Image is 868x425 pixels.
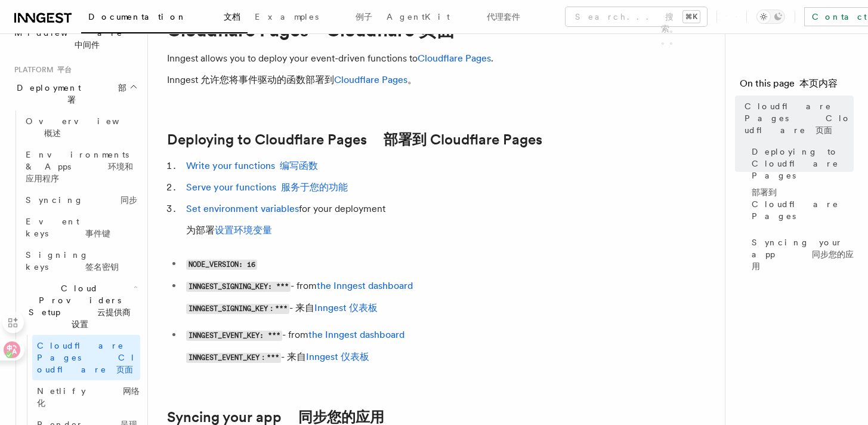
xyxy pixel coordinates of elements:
a: Write your functions 编写函数 [186,160,318,171]
span: AgentKit [387,12,520,21]
li: for your deployment [183,201,644,244]
span: Middleware [10,27,141,51]
button: Toggle dark mode [756,10,785,24]
font: 中间件 [75,40,100,50]
span: Syncing [26,195,137,205]
font: 云提供商设置 [72,307,131,329]
li: - from [183,327,644,371]
a: Syncing 同步 [21,189,140,211]
font: 编写函数 [280,160,318,171]
a: Overview 概述 [21,110,140,144]
span: Signing keys [26,250,119,272]
p: Inngest allows you to deploy your event-driven functions to . [167,50,644,93]
font: 例子 [356,12,372,21]
font: 代理套件 [487,12,520,21]
a: Deploying to Cloudflare Pages 部署到 Cloudflare Pages [167,131,542,148]
font: 搜索。。。 [661,12,678,45]
a: Inngest 仪表板 [314,302,378,313]
button: Cloud Providers Setup 云提供商设置 [21,278,140,335]
span: Overview [26,116,167,138]
a: Cloudflare Pages [418,53,491,64]
a: 设置环境变量 [215,224,272,236]
span: Documentation [88,12,240,21]
a: the Inngest dashboard [317,280,413,291]
a: Set environment variables [186,203,299,214]
span: Event keys [26,217,110,238]
a: Inngest 仪表板 [306,351,369,362]
a: Documentation 文档 [81,4,248,33]
kbd: ⌘K [683,11,700,23]
span: Netlify [37,386,140,408]
a: Cloudflare Pages Cloudflare 页面 [740,96,854,141]
span: Examples [255,12,372,21]
font: - 来自 [186,351,369,362]
font: 同步 [121,195,137,205]
h4: On this page [740,76,854,96]
span: Environments & Apps [26,150,133,183]
span: Deployment [10,82,129,106]
a: Cloudflare Pages [334,74,407,85]
font: 平台 [57,66,72,74]
a: Signing keys 签名密钥 [21,244,140,278]
code: INNGEST_EVENT_KEY: *** [186,331,282,341]
a: the Inngest dashboard [308,329,404,340]
font: 为部署 [186,224,272,236]
span: Platform [10,65,72,75]
font: 服务于您的功能 [281,181,348,193]
a: Deploying to Cloudflare Pages部署到 Cloudflare Pages [747,141,854,232]
font: 本页内容 [799,78,838,89]
font: 部署到 Cloudflare Pages [384,131,542,148]
a: Serve your functions 服务于您的功能 [186,181,348,193]
font: 文档 [224,12,240,21]
li: - from [183,278,644,322]
code: INNGEST_SIGNING_KEY：*** [186,304,289,314]
button: Middleware 中间件 [10,22,140,56]
code: NODE_VERSION: 16 [186,260,257,270]
font: 概述 [44,128,61,138]
a: AgentKit 代理套件 [379,4,527,32]
span: Cloudflare Pages [37,341,135,374]
a: Cloudflare Pages Cloudflare 页面 [32,335,140,380]
font: Inngest 允许您将事件驱动的函数部署到 。 [167,74,417,85]
span: Cloudflare Pages [745,100,854,136]
a: Event keys 事件键 [21,211,140,244]
a: Syncing your app 同步您的应用 [747,232,854,277]
button: Search... 搜索。。。⌘K [566,7,707,26]
code: INNGEST_EVENT_KEY：*** [186,353,281,363]
code: INNGEST_SIGNING_KEY: *** [186,282,291,292]
span: Syncing your app [752,236,854,272]
font: 事件键 [85,229,110,238]
span: Cloud Providers Setup [21,282,134,330]
a: Environments & Apps 环境和应用程序 [21,144,140,189]
span: Deploying to Cloudflare Pages [752,146,854,227]
a: Examples 例子 [248,4,379,32]
font: 签名密钥 [85,262,119,272]
font: 部署到 Cloudflare Pages [752,187,839,221]
button: Deployment 部署 [10,77,140,110]
font: - 来自 [186,302,378,313]
a: Netlify 网络化 [32,380,140,414]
